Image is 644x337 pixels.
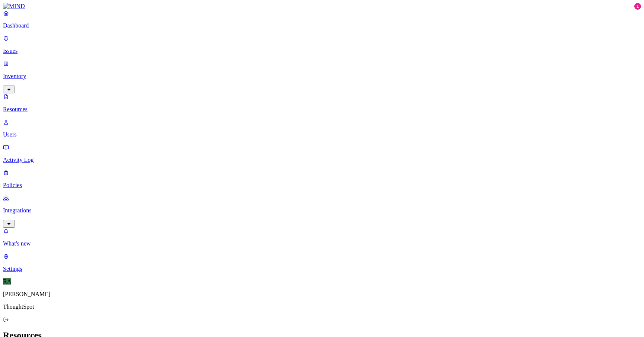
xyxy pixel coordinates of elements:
[3,195,641,227] a: Integrations
[3,144,641,163] a: Activity Log
[3,169,641,189] a: Policies
[3,48,641,54] p: Issues
[3,131,641,138] p: Users
[3,10,641,29] a: Dashboard
[3,93,641,113] a: Resources
[3,207,641,214] p: Integrations
[3,157,641,163] p: Activity Log
[3,278,11,285] span: RA
[3,106,641,113] p: Resources
[3,228,641,247] a: What's new
[3,3,25,10] img: MIND
[3,182,641,189] p: Policies
[3,304,641,310] p: ThoughtSpot
[3,3,641,10] a: MIND
[3,35,641,54] a: Issues
[3,266,641,272] p: Settings
[3,60,641,92] a: Inventory
[3,22,641,29] p: Dashboard
[3,253,641,272] a: Settings
[3,240,641,247] p: What's new
[3,291,641,298] p: [PERSON_NAME]
[634,3,641,10] div: 1
[3,119,641,138] a: Users
[3,73,641,80] p: Inventory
